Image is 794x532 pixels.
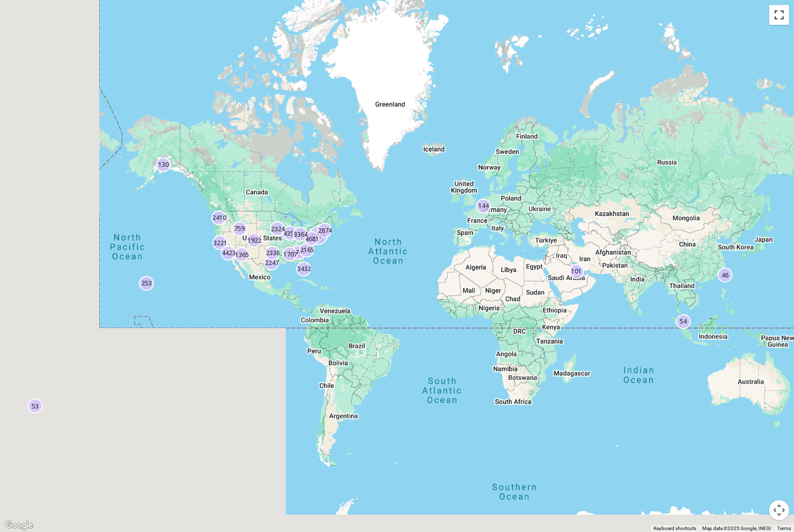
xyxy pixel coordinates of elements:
[266,249,280,257] p: 2336
[158,160,169,169] p: 130
[283,250,297,259] p: 1707
[300,246,314,254] p: 2165
[141,279,152,287] p: 253
[234,224,245,233] p: 759
[312,231,326,239] p: 6974
[212,213,226,222] p: 2410
[292,248,306,257] p: 2747
[318,226,332,235] p: 2874
[248,236,262,245] p: 1922
[213,239,227,247] p: 3221
[265,259,279,267] p: 2247
[294,230,308,239] p: 3364
[235,251,249,259] p: 1365
[271,225,285,233] p: 2324
[305,235,319,243] p: 4681
[478,201,489,210] p: 144
[283,229,297,238] p: 4353
[297,265,311,273] p: 3432
[222,249,236,257] p: 4423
